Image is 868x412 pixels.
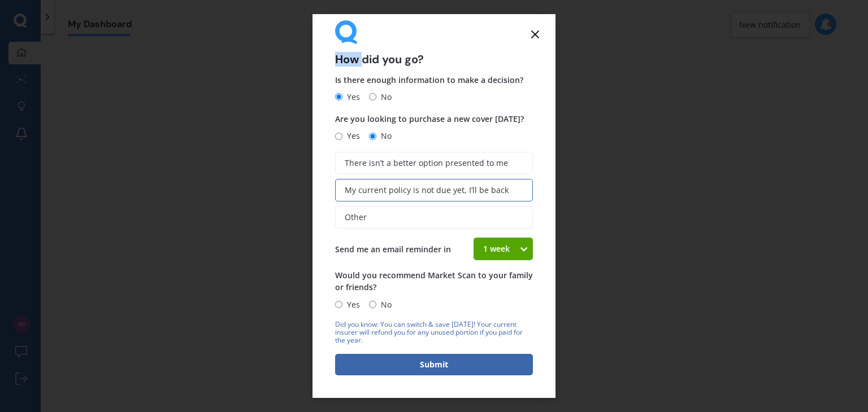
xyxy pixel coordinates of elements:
[345,213,367,222] span: Other
[335,20,533,65] div: How did you go?
[335,93,342,100] input: Yes
[335,354,533,375] button: Submit
[335,113,524,124] span: Are you looking to purchase a new cover [DATE]?
[342,90,360,104] span: Yes
[335,270,533,292] span: Would you recommend Market Scan to your family or friends?
[342,298,360,312] span: Yes
[376,90,392,104] span: No
[335,74,523,85] span: Is there enough information to make a decision?
[376,129,392,143] span: No
[335,244,451,255] span: Send me an email reminder in
[335,301,342,308] input: Yes
[369,133,376,140] input: No
[342,129,360,143] span: Yes
[335,133,342,140] input: Yes
[369,301,376,308] input: No
[345,159,508,168] span: There isn’t a better option presented to me
[335,321,533,345] div: Did you know: You can switch & save [DATE]! Your current insurer will refund you for any unused p...
[345,186,509,195] span: My current policy is not due yet, I’ll be back
[376,298,392,312] span: No
[474,238,519,260] div: 1 week
[369,93,376,100] input: No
